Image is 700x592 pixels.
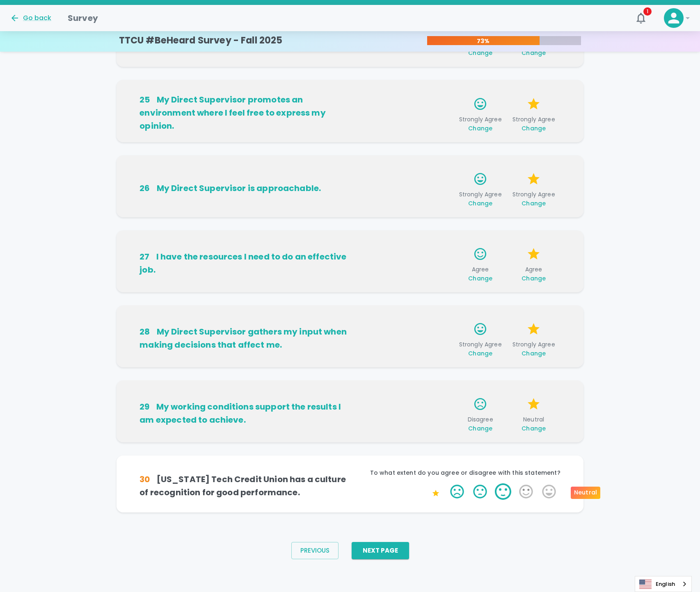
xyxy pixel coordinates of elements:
div: 26 [140,182,150,195]
span: Strongly Agree [510,115,557,132]
span: Change [468,274,492,282]
span: Strongly Agree [457,190,504,207]
span: Change [468,424,492,433]
span: Change [522,274,546,282]
h6: My Direct Supervisor is approachable. [140,182,350,195]
span: Strongly Agree [457,340,504,357]
aside: Language selected: English [635,576,692,592]
span: Change [522,424,546,433]
button: 1 [631,8,651,28]
span: Agree [510,265,557,282]
span: 1 [643,7,652,16]
div: 27 [140,250,149,263]
span: Change [522,124,546,132]
span: Strongly Agree [510,340,557,357]
h4: TTCU #BeHeard Survey - Fall 2025 [119,35,283,46]
button: Go back [10,13,51,23]
p: 73% [427,37,540,45]
span: Agree [457,265,504,282]
span: Change [522,199,546,207]
h6: My Direct Supervisor gathers my input when making decisions that affect me. [140,325,350,351]
span: Disagree [457,415,504,433]
p: To what extent do you agree or disagree with this statement? [350,469,560,477]
button: Next Page [352,542,409,559]
h1: Survey [68,11,98,25]
div: Neutral [571,487,600,499]
div: Language [635,576,692,592]
div: 29 [140,400,149,413]
span: Change [468,349,492,357]
span: Change [468,49,492,57]
div: 25 [140,93,150,106]
h6: My working conditions support the results I am expected to achieve. [140,400,350,426]
span: Strongly Agree [510,190,557,207]
button: Previous [291,542,339,559]
a: English [635,576,691,592]
span: Change [468,124,492,132]
h6: My Direct Supervisor promotes an environment where I feel free to express my opinion. [140,93,350,132]
span: Change [522,49,546,57]
h6: [US_STATE] Tech Credit Union has a culture of recognition for good performance. [140,473,350,499]
div: 28 [140,325,150,338]
span: Neutral [510,415,557,433]
span: Change [522,349,546,357]
span: Strongly Agree [457,115,504,132]
div: 30 [140,473,150,486]
h6: I have the resources I need to do an effective job. [140,250,350,276]
span: Change [468,199,492,207]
